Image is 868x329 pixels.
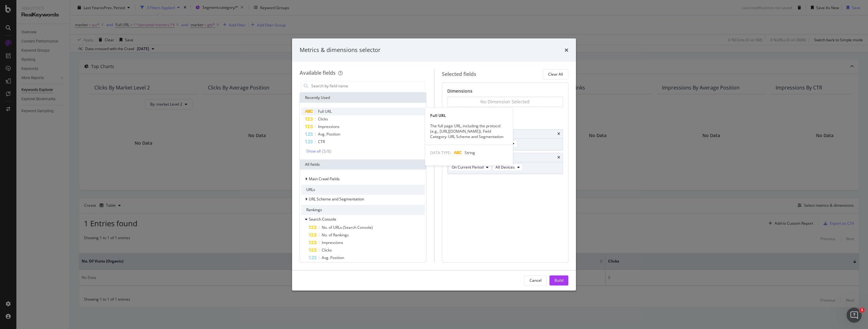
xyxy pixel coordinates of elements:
button: Build [549,275,568,286]
span: On Current Period [452,164,484,170]
span: Clicks [322,247,332,253]
div: times [565,46,568,54]
span: Search Console [309,216,336,222]
span: 1 [859,308,865,313]
span: String [465,150,475,155]
button: All Devices [493,164,523,171]
div: Available fields [300,69,336,76]
div: No Dimension Selected [480,99,530,105]
button: Clear All [543,69,568,79]
span: No. of URLs (Search Console) [322,225,373,230]
div: times [557,156,560,159]
div: All fields [300,159,426,170]
div: Cancel [530,278,542,283]
div: Show all [306,149,321,153]
div: times [557,132,560,136]
span: Clicks [318,116,328,122]
span: No. of Rankings [322,232,349,238]
div: Rankings [301,205,425,215]
div: Full URL [425,113,513,118]
span: Avg. Position [318,131,340,137]
div: URLs [301,185,425,195]
span: Main Crawl Fields [309,176,340,182]
div: Clear All [548,72,563,77]
div: ( 5 / 8 ) [321,148,331,154]
span: Impressions [322,240,343,245]
span: CTR [318,139,325,144]
div: modal [292,38,576,291]
div: The full page URL, including the protocol (e.g., [URL][DOMAIN_NAME]). Field Category: URL Scheme ... [425,123,513,139]
span: DATA TYPE: [430,150,451,155]
div: Metrics & dimensions selector [300,46,380,54]
div: Build [554,278,563,283]
input: Search by field name [311,81,425,91]
div: Selected fields [442,71,476,78]
span: Full URL [318,109,332,114]
div: Dimensions [447,88,563,97]
div: Recently Used [300,93,426,103]
span: URL Scheme and Segmentation [309,196,364,202]
span: Avg. Position [322,255,344,260]
span: Impressions [318,124,339,129]
span: All Devices [496,164,515,170]
button: Cancel [524,275,547,286]
iframe: Intercom live chat [847,308,862,323]
button: On Current Period [449,164,491,171]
